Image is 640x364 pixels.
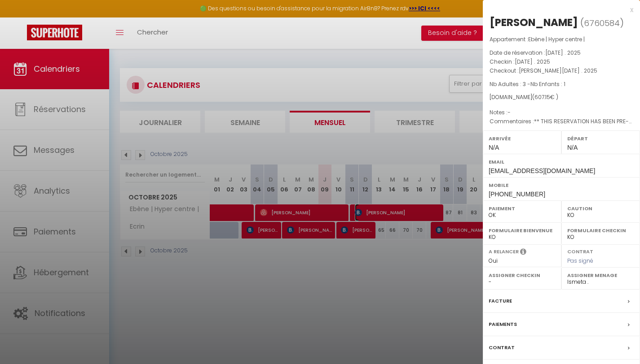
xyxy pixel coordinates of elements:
span: [DATE] . 2025 [545,49,581,56]
span: - [508,108,511,116]
span: Nb Adultes : 3 - [490,80,565,88]
span: [DATE] . 2025 [515,58,550,65]
label: Départ [567,134,634,143]
label: Email [489,157,634,166]
p: Checkout : [490,66,633,75]
label: Paiements [489,320,517,329]
span: Nb Enfants : 1 [530,80,565,88]
label: Formulaire Checkin [567,226,634,235]
p: Commentaires : [490,117,633,126]
div: x [483,4,633,15]
label: Formulaire Bienvenue [489,226,556,235]
span: [PHONE_NUMBER] [489,191,545,198]
label: Contrat [567,248,593,254]
span: ( ) [580,17,624,29]
label: Assigner Menage [567,271,634,280]
span: [PERSON_NAME][DATE] . 2025 [519,67,597,74]
label: Mobile [489,181,634,190]
p: Checkin : [490,57,633,66]
p: Date de réservation : [490,48,633,57]
label: Arrivée [489,134,556,143]
span: N/A [567,144,578,151]
p: Notes : [490,108,633,117]
i: Sélectionner OUI si vous souhaiter envoyer les séquences de messages post-checkout [520,248,526,258]
span: 607.15 [534,93,550,101]
span: 6760584 [584,17,620,29]
label: Facture [489,296,512,306]
div: [DOMAIN_NAME] [490,93,633,102]
span: N/A [489,144,499,151]
label: Paiement [489,204,556,213]
span: [EMAIL_ADDRESS][DOMAIN_NAME] [489,167,595,174]
label: A relancer [489,248,519,256]
p: Appartement : [490,35,633,44]
span: ( € ) [532,93,558,101]
label: Contrat [489,343,515,352]
span: Ebène | Hyper centre | [528,35,585,43]
span: Pas signé [567,257,593,264]
div: [PERSON_NAME] [490,15,578,30]
label: Caution [567,204,634,213]
label: Assigner Checkin [489,271,556,280]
